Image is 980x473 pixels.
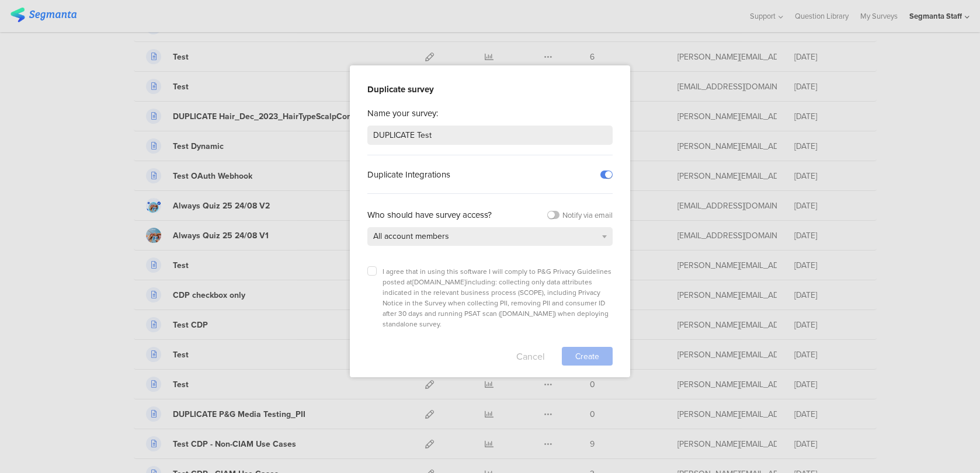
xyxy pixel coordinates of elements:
[367,168,450,181] sg-field-title: Duplicate Integrations
[516,347,545,366] button: Cancel
[367,107,613,120] div: Name your survey:
[367,83,613,96] div: Duplicate survey
[383,266,611,329] span: I agree that in using this software I will comply to P&G Privacy Guidelines posted at including: ...
[562,210,613,221] div: Notify via email
[501,308,554,319] a: [DOMAIN_NAME]
[367,208,492,221] div: Who should have survey access?
[412,277,466,287] a: [DOMAIN_NAME]
[373,230,449,242] span: All account members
